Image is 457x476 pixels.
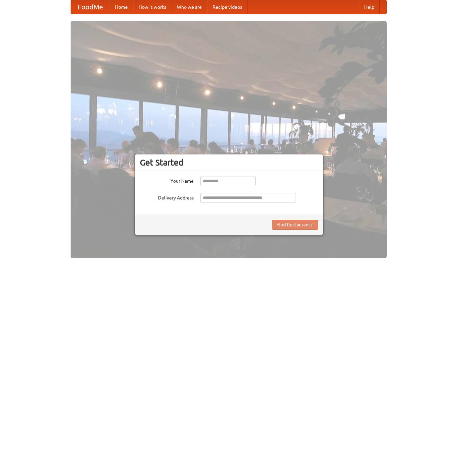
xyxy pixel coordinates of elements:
[359,0,380,14] a: Help
[207,0,247,14] a: Recipe videos
[272,220,318,230] button: Find Restaurants!
[172,0,207,14] a: Who we are
[140,176,194,184] label: Your Name
[140,157,318,168] h3: Get Started
[110,0,133,14] a: Home
[140,193,194,201] label: Delivery Address
[71,0,110,14] a: FoodMe
[133,0,172,14] a: How it works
